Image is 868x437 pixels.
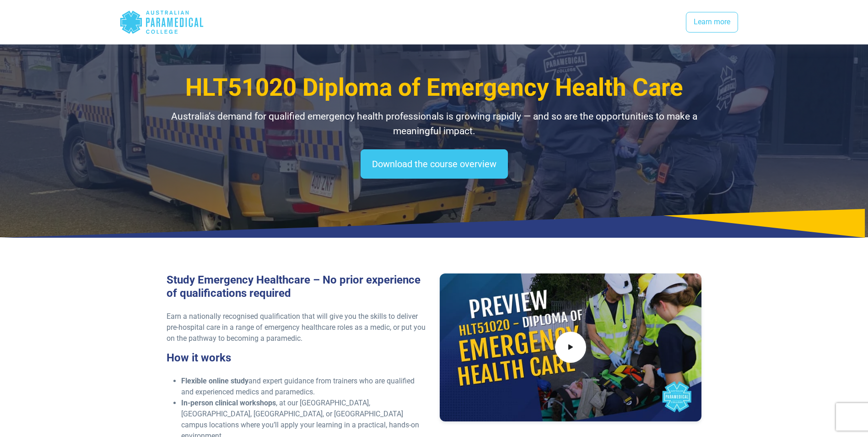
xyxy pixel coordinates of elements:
p: Earn a nationally recognised qualification that will give you the skills to deliver pre-hospital ... [167,311,429,344]
strong: In-person clinical workshops [181,399,276,407]
a: Download the course overview [361,149,508,179]
li: and expert guidance from trainers who are qualified and experienced medics and paramedics. [181,376,429,398]
span: HLT51020 Diploma of Emergency Health Care [185,73,683,102]
div: Australian Paramedical College [119,7,204,37]
a: Learn more [686,12,738,33]
strong: Flexible online study [181,377,248,385]
p: Australia’s demand for qualified emergency health professionals is growing rapidly — and so are t... [167,109,702,138]
h3: Study Emergency Healthcare – No prior experience of qualifications required [167,273,429,300]
h3: How it works [167,351,429,365]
